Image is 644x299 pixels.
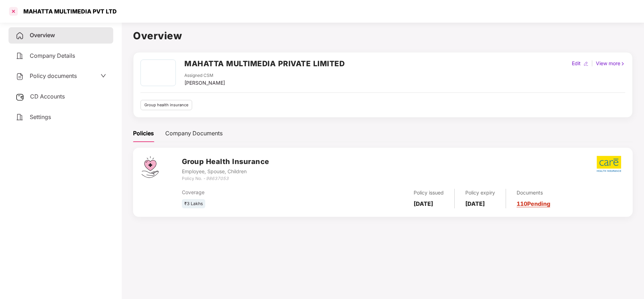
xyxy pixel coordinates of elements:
[182,175,269,182] div: Policy No. -
[594,60,627,67] div: View more
[517,200,550,207] a: 110 Pending
[142,156,159,178] img: svg+xml;base64,PHN2ZyB4bWxucz0iaHR0cDovL3d3dy53My5vcmcvMjAwMC9zdmciIHdpZHRoPSI0Ny43MTQiIGhlaWdodD...
[184,72,225,79] div: Assigned CSM
[465,189,495,197] div: Policy expiry
[620,61,625,66] img: rightIcon
[16,72,24,81] img: svg+xml;base64,PHN2ZyB4bWxucz0iaHR0cDovL3d3dy53My5vcmcvMjAwMC9zdmciIHdpZHRoPSIyNCIgaGVpZ2h0PSIyNC...
[16,32,24,40] img: svg+xml;base64,PHN2ZyB4bWxucz0iaHR0cDovL3d3dy53My5vcmcvMjAwMC9zdmciIHdpZHRoPSIyNCIgaGVpZ2h0PSIyNC...
[16,52,24,60] img: svg+xml;base64,PHN2ZyB4bWxucz0iaHR0cDovL3d3dy53My5vcmcvMjAwMC9zdmciIHdpZHRoPSIyNCIgaGVpZ2h0PSIyNC...
[414,189,444,197] div: Policy issued
[414,200,433,207] b: [DATE]
[140,100,192,110] div: Group health insurance
[30,72,77,79] span: Policy documents
[30,52,75,59] span: Company Details
[182,168,269,175] div: Employee, Spouse, Children
[30,113,51,120] span: Settings
[30,32,55,39] span: Overview
[465,200,485,207] b: [DATE]
[182,199,205,209] div: ₹3 Lakhs
[596,156,622,172] img: care.png
[100,73,106,79] span: down
[165,129,223,138] div: Company Documents
[570,60,582,67] div: Edit
[184,79,225,87] div: [PERSON_NAME]
[182,188,329,196] div: Coverage
[590,60,594,67] div: |
[19,8,117,15] div: MAHATTA MULTIMEDIA PVT LTD
[517,189,550,197] div: Documents
[30,93,65,100] span: CD Accounts
[133,129,154,138] div: Policies
[184,58,345,69] h2: MAHATTA MULTIMEDIA PRIVATE LIMITED
[16,93,24,101] img: svg+xml;base64,PHN2ZyB3aWR0aD0iMjUiIGhlaWdodD0iMjQiIHZpZXdCb3g9IjAgMCAyNSAyNCIgZmlsbD0ibm9uZSIgeG...
[583,61,588,66] img: editIcon
[133,28,633,44] h1: Overview
[182,156,269,167] h3: Group Health Insurance
[16,113,24,122] img: svg+xml;base64,PHN2ZyB4bWxucz0iaHR0cDovL3d3dy53My5vcmcvMjAwMC9zdmciIHdpZHRoPSIyNCIgaGVpZ2h0PSIyNC...
[206,176,229,181] i: 98637053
